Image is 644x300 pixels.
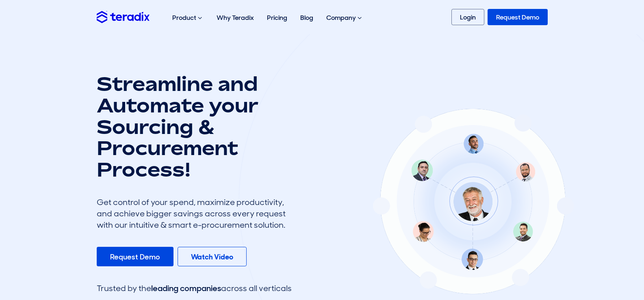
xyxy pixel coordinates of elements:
a: Blog [294,5,320,30]
div: Company [320,5,370,31]
span: leading companies [151,283,221,294]
b: Watch Video [191,252,233,262]
a: Why Teradix [210,5,260,30]
div: Product [166,5,210,31]
a: Request Demo [97,247,173,266]
div: Get control of your spend, maximize productivity, and achieve bigger savings across every request... [97,196,292,231]
a: Watch Video [178,247,247,266]
a: Pricing [260,5,294,30]
div: Trusted by the across all verticals [97,283,292,294]
a: Request Demo [488,9,548,25]
h1: Streamline and Automate your Sourcing & Procurement Process! [97,73,292,180]
a: Login [451,9,484,25]
img: Teradix logo [97,11,150,23]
